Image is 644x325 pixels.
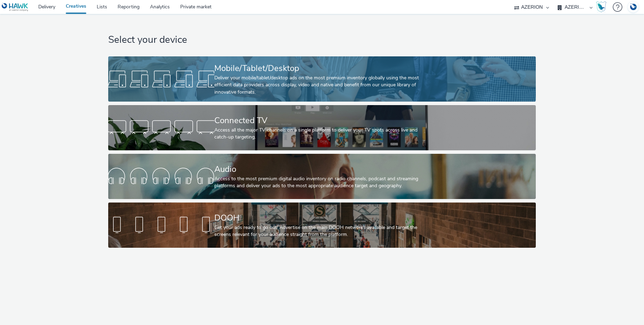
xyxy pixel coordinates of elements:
[596,1,606,13] img: Hawk Academy
[214,127,427,141] div: Access all the major TV channels on a single platform to deliver your TV spots across live and ca...
[214,224,427,238] div: Get your ads ready to go out! Advertise on the main DOOH networks available and target the screen...
[214,74,427,96] div: Deliver your mobile/tablet/desktop ads on the most premium inventory globally using the most effi...
[108,203,536,248] a: DOOHGet your ads ready to go out! Advertise on the main DOOH networks available and target the sc...
[214,163,427,175] div: Audio
[214,175,427,190] div: Access to the most premium digital audio inventory on radio channels, podcast and streaming platf...
[108,33,536,47] h1: Select your device
[628,1,638,13] img: Account DE
[108,105,536,150] a: Connected TVAccess all the major TV channels on a single platform to deliver your TV spots across...
[214,212,427,224] div: DOOH
[2,3,29,11] img: undefined Logo
[214,62,427,74] div: Mobile/Tablet/Desktop
[108,154,536,199] a: AudioAccess to the most premium digital audio inventory on radio channels, podcast and streaming ...
[596,1,609,13] a: Hawk Academy
[108,56,536,102] a: Mobile/Tablet/DesktopDeliver your mobile/tablet/desktop ads on the most premium inventory globall...
[214,114,427,127] div: Connected TV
